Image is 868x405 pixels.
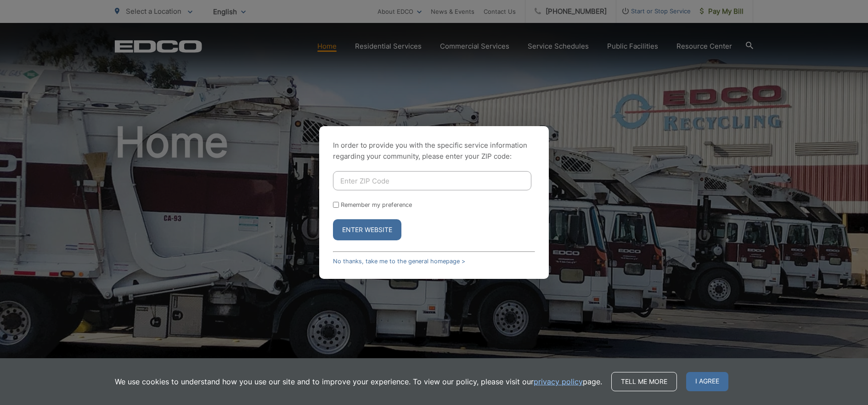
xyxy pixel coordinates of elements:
p: In order to provide you with the specific service information regarding your community, please en... [333,140,535,162]
a: privacy policy [534,376,583,387]
input: Enter ZIP Code [333,171,531,190]
a: No thanks, take me to the general homepage > [333,258,465,265]
button: Enter Website [333,219,401,240]
label: Remember my preference [341,201,412,208]
span: I agree [686,372,728,391]
a: Tell me more [611,372,677,391]
p: We use cookies to understand how you use our site and to improve your experience. To view our pol... [115,376,602,387]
